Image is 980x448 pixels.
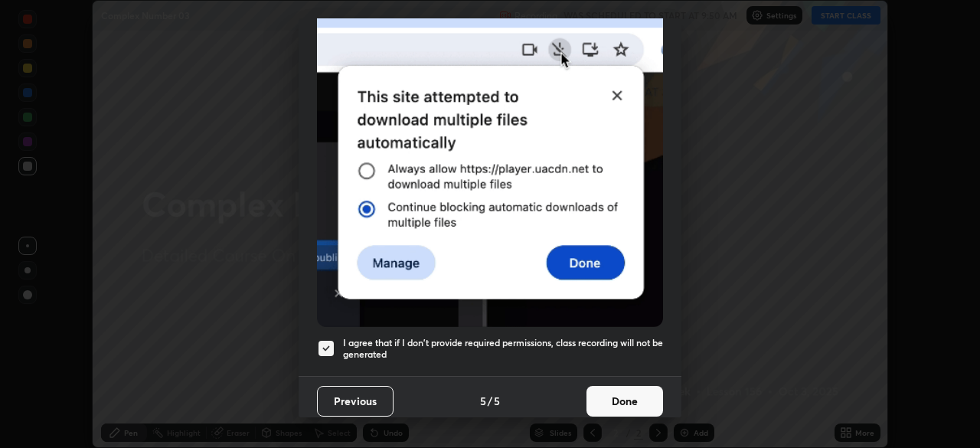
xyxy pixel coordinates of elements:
h4: 5 [494,393,500,409]
h5: I agree that if I don't provide required permissions, class recording will not be generated [343,337,663,361]
h4: / [488,393,492,409]
button: Done [586,386,663,417]
button: Previous [317,386,394,417]
h4: 5 [480,393,486,409]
